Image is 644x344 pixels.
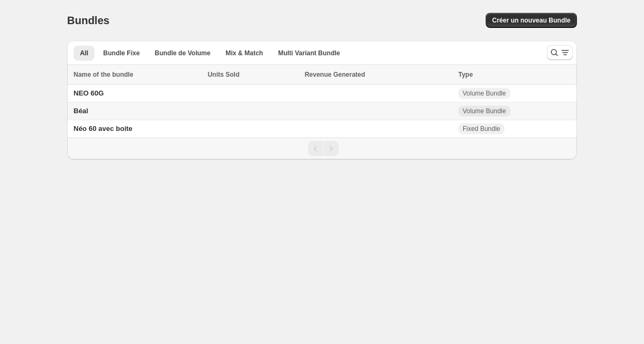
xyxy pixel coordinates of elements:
span: NEO 60G [74,89,104,97]
div: Name of the bundle [74,69,201,80]
button: Créer un nouveau Bundle [486,13,577,28]
span: Béal [74,107,88,115]
span: Units Sold [208,69,239,80]
nav: Pagination [67,137,577,159]
span: Néo 60 avec boite [74,125,133,133]
div: Type [458,69,570,80]
button: Search and filter results [547,45,573,60]
span: Mix & Match [225,49,263,57]
span: Fixed Bundle [463,125,500,133]
span: Volume Bundle [463,89,506,98]
span: Revenue Generated [305,69,365,80]
span: Bundle de Volume [155,49,210,57]
span: All [80,49,88,57]
button: Revenue Generated [305,69,376,80]
button: Units Sold [208,69,250,80]
span: Créer un nouveau Bundle [492,16,570,25]
span: Bundle Fixe [103,49,140,57]
h1: Bundles [67,14,109,27]
span: Volume Bundle [463,107,506,115]
span: Multi Variant Bundle [278,49,340,57]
